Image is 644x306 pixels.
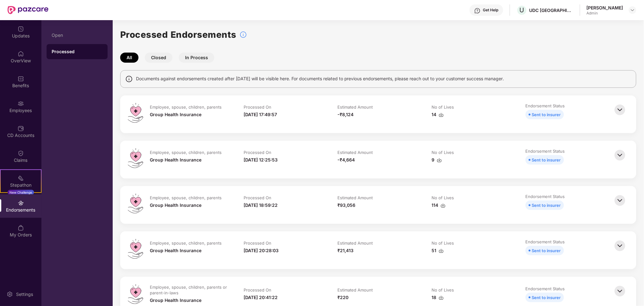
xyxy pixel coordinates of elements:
img: svg+xml;base64,PHN2ZyB4bWxucz0iaHR0cDovL3d3dy53My5vcmcvMjAwMC9zdmciIHdpZHRoPSIyMSIgaGVpZ2h0PSIyMC... [18,175,24,181]
div: Group Health Insurance [150,202,201,209]
img: svg+xml;base64,PHN2ZyB4bWxucz0iaHR0cDovL3d3dy53My5vcmcvMjAwMC9zdmciIHdpZHRoPSI0OS4zMiIgaGVpZ2h0PS... [128,148,143,168]
img: svg+xml;base64,PHN2ZyBpZD0iQmFjay0zMngzMiIgeG1sbnM9Imh0dHA6Ly93d3cudzMub3JnLzIwMDAvc3ZnIiB3aWR0aD... [613,239,627,253]
img: svg+xml;base64,PHN2ZyBpZD0iVXBkYXRlZCIgeG1sbnM9Imh0dHA6Ly93d3cudzMub3JnLzIwMDAvc3ZnIiB3aWR0aD0iMj... [18,26,24,32]
div: Sent to insurer [532,111,561,118]
div: Processed On [244,287,271,293]
div: No of Lives [432,104,454,110]
div: [PERSON_NAME] [587,5,623,11]
img: svg+xml;base64,PHN2ZyBpZD0iSGVscC0zMngzMiIgeG1sbnM9Imh0dHA6Ly93d3cudzMub3JnLzIwMDAvc3ZnIiB3aWR0aD... [474,8,481,14]
div: Estimated Amount [338,240,373,246]
div: UDC [GEOGRAPHIC_DATA] [529,7,573,13]
div: No of Lives [432,287,454,293]
img: New Pazcare Logo [8,6,48,14]
div: Open [52,33,103,38]
img: svg+xml;base64,PHN2ZyBpZD0iQmVuZWZpdHMiIHhtbG5zPSJodHRwOi8vd3d3LnczLm9yZy8yMDAwL3N2ZyIgd2lkdGg9Ij... [18,76,24,82]
div: Endorsement Status [526,239,565,245]
div: Employee, spouse, children, parents [150,195,222,201]
img: svg+xml;base64,PHN2ZyBpZD0iQmFjay0zMngzMiIgeG1sbnM9Imh0dHA6Ly93d3cudzMub3JnLzIwMDAvc3ZnIiB3aWR0aD... [613,194,627,207]
button: Closed [145,53,172,63]
div: ₹21,413 [338,247,354,254]
button: In Process [179,53,214,63]
div: [DATE] 17:49:57 [244,111,277,118]
div: Processed On [244,195,271,201]
img: svg+xml;base64,PHN2ZyBpZD0iRG93bmxvYWQtMzJ4MzIiIHhtbG5zPSJodHRwOi8vd3d3LnczLm9yZy8yMDAwL3N2ZyIgd2... [441,203,446,208]
div: Employee, spouse, children, parents [150,240,222,246]
img: svg+xml;base64,PHN2ZyBpZD0iSG9tZSIgeG1sbnM9Imh0dHA6Ly93d3cudzMub3JnLzIwMDAvc3ZnIiB3aWR0aD0iMjAiIG... [18,51,24,57]
div: New Challenge [8,190,34,195]
img: svg+xml;base64,PHN2ZyB4bWxucz0iaHR0cDovL3d3dy53My5vcmcvMjAwMC9zdmciIHdpZHRoPSI0OS4zMiIgaGVpZ2h0PS... [128,284,143,304]
div: Processed On [244,240,271,246]
div: Employee, spouse, children, parents [150,104,222,110]
img: svg+xml;base64,PHN2ZyBpZD0iQmFjay0zMngzMiIgeG1sbnM9Imh0dHA6Ly93d3cudzMub3JnLzIwMDAvc3ZnIiB3aWR0aD... [613,284,627,298]
img: svg+xml;base64,PHN2ZyBpZD0iSW5mb18tXzMyeDMyIiBkYXRhLW5hbWU9IkluZm8gLSAzMngzMiIgeG1sbnM9Imh0dHA6Ly... [240,31,247,38]
div: Estimated Amount [338,104,373,110]
div: Group Health Insurance [150,111,201,118]
div: ₹220 [338,294,349,301]
div: No of Lives [432,150,454,155]
div: Sent to insurer [532,202,561,209]
img: svg+xml;base64,PHN2ZyBpZD0iRG93bmxvYWQtMzJ4MzIiIHhtbG5zPSJodHRwOi8vd3d3LnczLm9yZy8yMDAwL3N2ZyIgd2... [437,158,442,163]
div: No of Lives [432,195,454,201]
div: Estimated Amount [338,150,373,155]
div: 18 [432,294,444,301]
div: Endorsement Status [526,148,565,154]
div: ₹93,056 [338,202,356,209]
div: [DATE] 12:25:53 [244,156,278,163]
div: -₹4,664 [338,156,355,163]
span: Documents against endorsements created after [DATE] will be visible here. For documents related t... [136,75,504,82]
div: 9 [432,156,442,163]
div: -₹8,124 [338,111,354,118]
img: svg+xml;base64,PHN2ZyBpZD0iQ2xhaW0iIHhtbG5zPSJodHRwOi8vd3d3LnczLm9yZy8yMDAwL3N2ZyIgd2lkdGg9IjIwIi... [18,150,24,156]
div: Processed On [244,150,271,155]
div: Processed [52,48,103,55]
div: Employee, spouse, children, parents or parent-in-laws [150,284,230,296]
div: Group Health Insurance [150,247,201,254]
img: svg+xml;base64,PHN2ZyBpZD0iQmFjay0zMngzMiIgeG1sbnM9Imh0dHA6Ly93d3cudzMub3JnLzIwMDAvc3ZnIiB3aWR0aD... [613,148,627,162]
img: svg+xml;base64,PHN2ZyBpZD0iU2V0dGluZy0yMHgyMCIgeG1sbnM9Imh0dHA6Ly93d3cudzMub3JnLzIwMDAvc3ZnIiB3aW... [7,291,13,297]
div: Endorsement Status [526,194,565,199]
div: Sent to insurer [532,156,561,163]
img: svg+xml;base64,PHN2ZyBpZD0iQ0RfQWNjb3VudHMiIGRhdGEtbmFtZT0iQ0QgQWNjb3VudHMiIHhtbG5zPSJodHRwOi8vd3... [18,125,24,132]
div: Group Health Insurance [150,297,201,304]
div: Endorsement Status [526,286,565,292]
div: Employee, spouse, children, parents [150,150,222,155]
div: 114 [432,202,446,209]
div: Group Health Insurance [150,156,201,163]
span: U [520,6,524,14]
div: Get Help [483,8,499,13]
button: All [120,53,138,63]
img: svg+xml;base64,PHN2ZyBpZD0iRHJvcGRvd24tMzJ4MzIiIHhtbG5zPSJodHRwOi8vd3d3LnczLm9yZy8yMDAwL3N2ZyIgd2... [630,8,635,13]
div: Sent to insurer [532,247,561,254]
div: Stepathon [1,182,41,188]
img: svg+xml;base64,PHN2ZyBpZD0iQmFjay0zMngzMiIgeG1sbnM9Imh0dHA6Ly93d3cudzMub3JnLzIwMDAvc3ZnIiB3aWR0aD... [613,103,627,117]
img: svg+xml;base64,PHN2ZyBpZD0iRW1wbG95ZWVzIiB4bWxucz0iaHR0cDovL3d3dy53My5vcmcvMjAwMC9zdmciIHdpZHRoPS... [18,100,24,107]
div: Sent to insurer [532,294,561,301]
div: Admin [587,11,623,16]
div: Endorsement Status [526,103,565,109]
div: [DATE] 20:28:03 [244,247,279,254]
img: svg+xml;base64,PHN2ZyBpZD0iRG93bmxvYWQtMzJ4MzIiIHhtbG5zPSJodHRwOi8vd3d3LnczLm9yZy8yMDAwL3N2ZyIgd2... [439,295,444,300]
div: No of Lives [432,240,454,246]
img: svg+xml;base64,PHN2ZyBpZD0iRG93bmxvYWQtMzJ4MzIiIHhtbG5zPSJodHRwOi8vd3d3LnczLm9yZy8yMDAwL3N2ZyIgd2... [439,248,444,253]
div: 14 [432,111,444,118]
div: Settings [14,291,35,297]
div: Processed On [244,104,271,110]
img: svg+xml;base64,PHN2ZyBpZD0iRG93bmxvYWQtMzJ4MzIiIHhtbG5zPSJodHRwOi8vd3d3LnczLm9yZy8yMDAwL3N2ZyIgd2... [439,112,444,117]
img: svg+xml;base64,PHN2ZyB4bWxucz0iaHR0cDovL3d3dy53My5vcmcvMjAwMC9zdmciIHdpZHRoPSI0OS4zMiIgaGVpZ2h0PS... [128,103,143,123]
img: svg+xml;base64,PHN2ZyBpZD0iRW5kb3JzZW1lbnRzIiB4bWxucz0iaHR0cDovL3d3dy53My5vcmcvMjAwMC9zdmciIHdpZH... [18,200,24,206]
img: svg+xml;base64,PHN2ZyBpZD0iSW5mbyIgeG1sbnM9Imh0dHA6Ly93d3cudzMub3JnLzIwMDAvc3ZnIiB3aWR0aD0iMTQiIG... [125,75,133,83]
img: svg+xml;base64,PHN2ZyB4bWxucz0iaHR0cDovL3d3dy53My5vcmcvMjAwMC9zdmciIHdpZHRoPSI0OS4zMiIgaGVpZ2h0PS... [128,194,143,213]
div: 51 [432,247,444,254]
div: Estimated Amount [338,195,373,201]
div: [DATE] 18:59:22 [244,202,278,209]
div: [DATE] 20:41:22 [244,294,278,301]
div: Estimated Amount [338,287,373,293]
img: svg+xml;base64,PHN2ZyB4bWxucz0iaHR0cDovL3d3dy53My5vcmcvMjAwMC9zdmciIHdpZHRoPSI0OS4zMiIgaGVpZ2h0PS... [128,239,143,259]
img: svg+xml;base64,PHN2ZyBpZD0iTXlfT3JkZXJzIiBkYXRhLW5hbWU9Ik15IE9yZGVycyIgeG1sbnM9Imh0dHA6Ly93d3cudz... [18,225,24,231]
h1: Processed Endorsements [120,28,236,42]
